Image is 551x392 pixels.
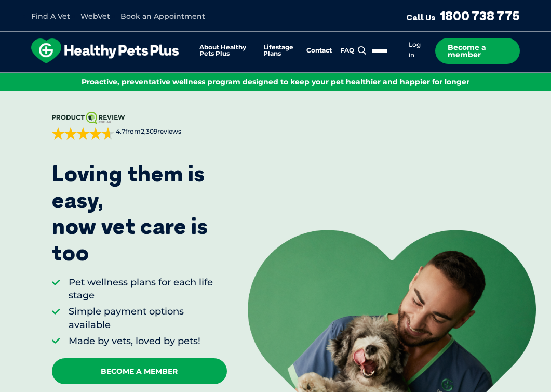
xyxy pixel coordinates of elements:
a: Become A Member [52,358,227,384]
span: from [114,127,181,136]
li: Made by vets, loved by pets! [69,335,227,348]
a: FAQ [340,47,354,54]
li: Pet wellness plans for each life stage [69,276,227,302]
a: Book an Appointment [120,11,205,21]
a: Call Us1800 738 775 [406,8,520,23]
a: Become a member [435,38,520,64]
button: Search [356,45,369,56]
strong: 4.7 [116,127,125,135]
li: Simple payment options available [69,305,227,331]
a: About Healthy Pets Plus [199,44,255,57]
a: WebVet [80,11,110,21]
a: Find A Vet [31,11,70,21]
span: Call Us [406,12,436,22]
a: Lifestage Plans [263,44,298,57]
img: hpp-logo [31,38,179,63]
div: 4.7 out of 5 stars [52,127,114,140]
span: 2,309 reviews [141,127,181,135]
a: Log in [409,41,421,59]
span: Proactive, preventative wellness program designed to keep your pet healthier and happier for longer [82,77,469,86]
a: Contact [306,47,332,54]
p: Loving them is easy, now vet care is too [52,161,227,266]
a: 4.7from2,309reviews [52,112,227,140]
